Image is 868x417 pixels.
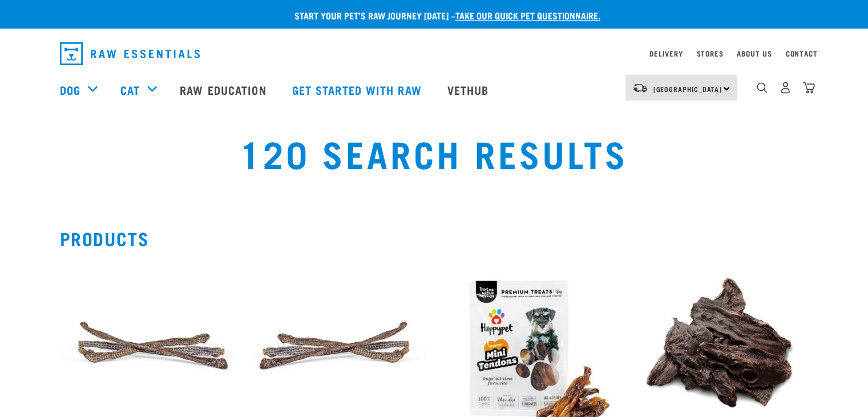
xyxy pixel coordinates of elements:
[649,51,683,55] a: Delivery
[803,82,815,94] img: home-icon@2x.png
[51,38,818,70] nav: dropdown navigation
[60,81,80,98] a: Dog
[165,132,703,173] h1: 120 Search Results
[737,51,772,55] a: About Us
[281,67,436,113] a: Get started with Raw
[757,82,768,93] img: home-icon-1@2x.png
[120,81,140,98] a: Cat
[168,67,280,113] a: Raw Education
[653,87,722,91] span: [GEOGRAPHIC_DATA]
[786,51,818,55] a: Contact
[455,13,600,18] a: take our quick pet questionnaire.
[60,228,809,248] h2: Products
[436,67,503,113] a: Vethub
[697,51,724,55] a: Stores
[60,42,200,65] img: Raw Essentials Logo
[780,82,792,94] img: user.png
[632,83,648,93] img: van-moving.png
